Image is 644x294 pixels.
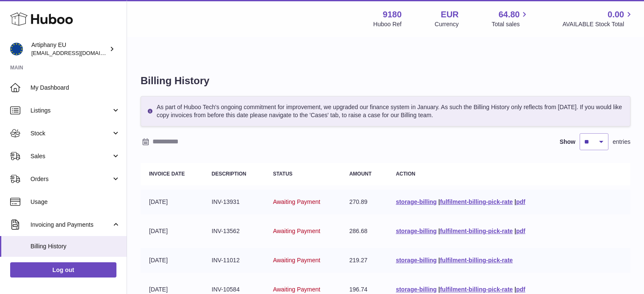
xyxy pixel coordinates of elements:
a: fulfilment-billing-pick-rate [440,257,513,264]
span: Total sales [492,20,529,28]
span: 64.80 [498,9,520,20]
span: | [514,286,516,293]
a: fulfilment-billing-pick-rate [440,286,513,293]
span: My Dashboard [30,84,120,92]
strong: Description [212,171,246,177]
span: | [438,228,440,234]
div: As part of Huboo Tech's ongoing commitment for improvement, we upgraded our finance system in Jan... [141,96,630,126]
span: Awaiting Payment [273,257,321,264]
span: Listings [30,107,111,115]
span: [EMAIL_ADDRESS][DOMAIN_NAME] [31,49,124,56]
span: Sales [30,152,111,160]
span: | [438,286,440,293]
a: 0.00 AVAILABLE Stock Total [562,9,634,28]
strong: EUR [441,9,459,20]
span: Awaiting Payment [273,228,321,234]
span: Stock [30,129,111,137]
td: INV-13562 [203,219,265,244]
span: Orders [30,175,111,183]
strong: Invoice Date [149,171,185,177]
span: Invoicing and Payments [30,221,111,229]
a: storage-billing [396,286,437,293]
td: [DATE] [141,248,203,273]
td: [DATE] [141,190,203,214]
a: pdf [516,198,525,205]
div: Currency [435,20,459,28]
span: 0.00 [608,9,624,20]
a: storage-billing [396,228,437,234]
span: Awaiting Payment [273,198,321,205]
td: INV-11012 [203,248,265,273]
div: Artiphany EU [31,41,108,57]
div: Huboo Ref [373,20,402,28]
td: 219.27 [341,248,387,273]
a: fulfilment-billing-pick-rate [440,228,513,234]
span: AVAILABLE Stock Total [562,20,634,28]
a: pdf [516,228,525,234]
span: Billing History [30,242,120,250]
a: 64.80 Total sales [492,9,529,28]
h1: Billing History [141,74,630,88]
strong: Action [396,171,415,177]
td: [DATE] [141,219,203,244]
td: INV-13931 [203,190,265,214]
img: artiphany@artiphany.eu [10,43,23,55]
td: 286.68 [341,219,387,244]
a: storage-billing [396,257,437,264]
a: fulfilment-billing-pick-rate [440,198,513,205]
span: | [438,257,440,264]
td: 270.89 [341,190,387,214]
label: Show [560,138,575,146]
strong: Status [273,171,293,177]
a: storage-billing [396,198,437,205]
span: entries [613,138,630,146]
span: | [514,228,516,234]
span: Awaiting Payment [273,286,321,293]
strong: 9180 [383,9,402,20]
span: | [514,198,516,205]
strong: Amount [349,171,372,177]
a: Log out [10,262,116,278]
span: | [438,198,440,205]
span: Usage [30,198,120,206]
a: pdf [516,286,525,293]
